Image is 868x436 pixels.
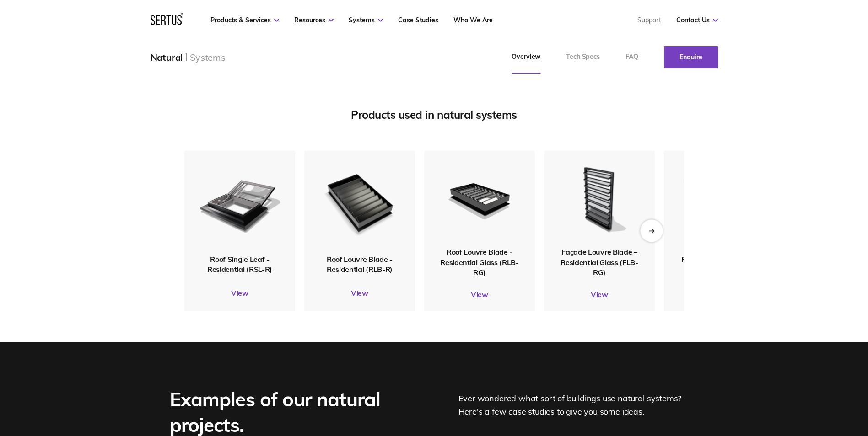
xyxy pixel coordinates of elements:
[613,41,651,74] a: FAQ
[184,108,684,122] div: Products used in natural systems
[440,247,519,277] span: Roof Louvre Blade - Residential Glass (RLB-RG)
[184,288,295,298] a: View
[637,16,661,24] a: Support
[424,290,535,299] a: View
[398,16,438,24] a: Case Studies
[190,52,226,63] div: Systems
[640,219,663,242] div: Next slide
[327,254,393,273] span: Roof Louvre Blade - Residential (RLB-R)
[664,46,718,68] a: Enquire
[294,16,334,24] a: Resources
[207,254,272,273] span: Roof Single Leaf - Residential (RSL-R)
[151,52,183,63] div: Natural
[664,288,775,298] a: View
[349,16,383,24] a: Systems
[681,254,757,273] span: Façade Louvre Blade – Residential (FLB-R)
[553,41,613,74] a: Tech Specs
[676,16,718,24] a: Contact Us
[561,247,638,277] span: Façade Louvre Blade – Residential Glass (FLB-RG)
[453,16,493,24] a: Who We Are
[304,288,415,298] a: View
[544,290,655,299] a: View
[210,16,279,24] a: Products & Services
